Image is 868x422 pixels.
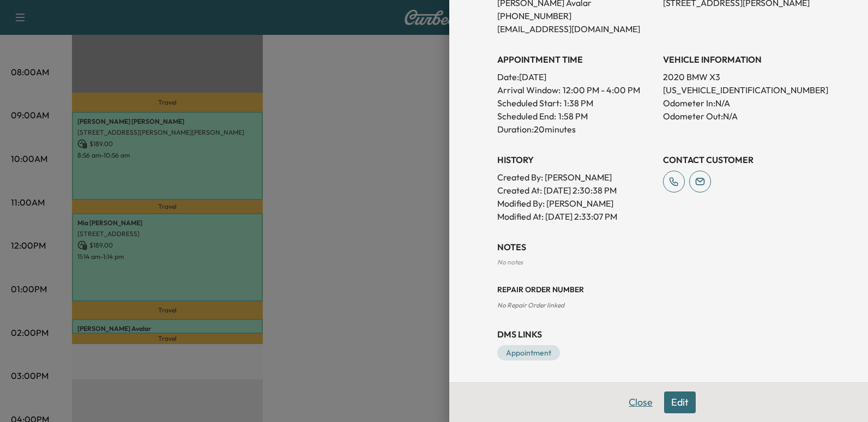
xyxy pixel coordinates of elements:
[663,70,820,83] p: 2020 BMW X3
[663,110,820,123] p: Odometer Out: N/A
[497,9,654,22] p: [PHONE_NUMBER]
[497,345,560,360] a: Appointment
[497,171,654,184] p: Created By : [PERSON_NAME]
[497,197,654,210] p: Modified By : [PERSON_NAME]
[497,258,820,267] div: No notes
[663,83,820,97] p: [US_VEHICLE_IDENTIFICATION_NUMBER]
[497,110,556,123] p: Scheduled End:
[497,70,654,83] p: Date: [DATE]
[497,284,820,295] h3: Repair Order number
[497,97,562,110] p: Scheduled Start:
[564,97,593,110] p: 1:38 PM
[497,153,654,166] h3: History
[563,83,640,97] span: 12:00 PM - 4:00 PM
[663,153,820,166] h3: CONTACT CUSTOMER
[497,240,820,254] h3: NOTES
[663,97,820,110] p: Odometer In: N/A
[497,328,820,341] h3: DMS Links
[497,123,654,136] p: Duration: 20 minutes
[497,53,654,66] h3: APPOINTMENT TIME
[497,83,654,97] p: Arrival Window:
[664,391,696,413] button: Edit
[497,22,654,35] p: [EMAIL_ADDRESS][DOMAIN_NAME]
[663,53,820,66] h3: VEHICLE INFORMATION
[497,301,564,309] span: No Repair Order linked
[622,391,660,413] button: Close
[497,184,654,197] p: Created At : [DATE] 2:30:38 PM
[558,110,588,123] p: 1:58 PM
[497,210,654,223] p: Modified At : [DATE] 2:33:07 PM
